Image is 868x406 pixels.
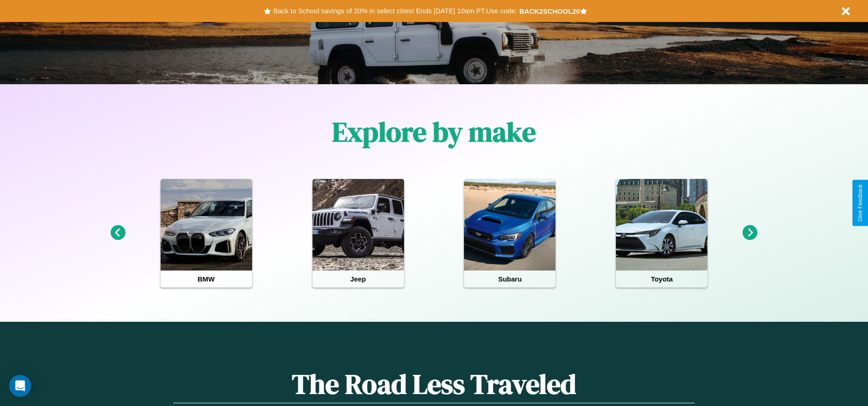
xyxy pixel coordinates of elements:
[519,7,580,15] b: BACK2SCHOOL20
[271,5,519,17] button: Back to School savings of 20% in select cities! Ends [DATE] 10am PT.Use code:
[173,365,694,403] h1: The Road Less Traveled
[313,271,404,287] h4: Jeep
[9,375,31,397] div: Open Intercom Messenger
[857,184,863,222] div: Give Feedback
[161,271,252,287] h4: BMW
[464,271,555,287] h4: Subaru
[332,113,536,151] h1: Explore by make
[616,271,707,287] h4: Toyota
